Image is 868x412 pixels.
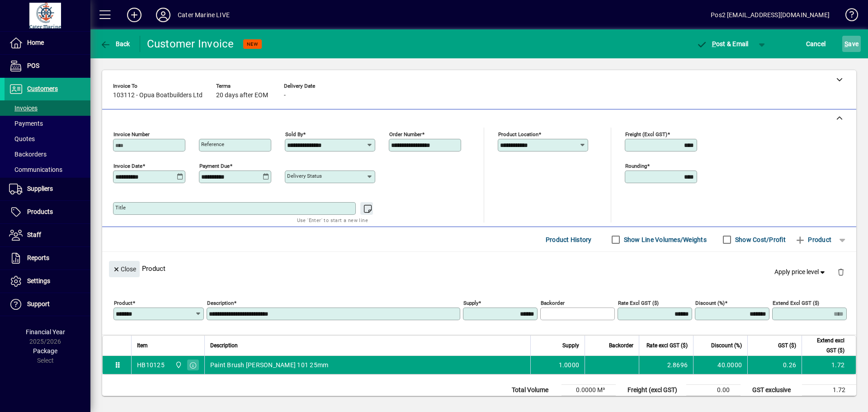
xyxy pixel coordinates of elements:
[711,341,742,350] span: Discount (%)
[389,131,422,137] mat-label: Order number
[102,252,856,285] div: Product
[733,235,786,244] label: Show Cost/Profit
[695,300,725,306] mat-label: Discount (%)
[5,201,90,223] a: Products
[692,36,753,52] button: Post & Email
[5,293,90,316] a: Support
[778,341,796,350] span: GST ($)
[839,2,857,31] a: Knowledge Base
[27,300,50,308] span: Support
[247,41,258,47] span: NEW
[5,131,90,147] a: Quotes
[113,131,150,137] mat-label: Invoice number
[807,336,844,355] span: Extend excl GST ($)
[9,151,47,158] span: Backorders
[120,7,149,23] button: Add
[804,36,828,52] button: Cancel
[5,224,90,246] a: Staff
[696,40,749,47] span: ost & Email
[802,356,856,374] td: 1.72
[562,341,579,350] span: Supply
[113,92,203,99] span: 103112 - Opua Boatbuilders Ltd
[463,300,478,306] mat-label: Supply
[173,360,183,370] span: Cater Marine
[297,215,368,225] mat-hint: Use 'Enter' to start a new line
[137,341,148,350] span: Item
[285,131,303,137] mat-label: Sold by
[27,85,58,92] span: Customers
[5,247,90,270] a: Reports
[507,385,561,396] td: Total Volume
[773,300,819,306] mat-label: Extend excl GST ($)
[712,40,716,47] span: P
[625,131,667,137] mat-label: Freight (excl GST)
[802,385,856,396] td: 1.72
[27,39,44,46] span: Home
[210,360,329,369] span: Paint Brush [PERSON_NAME] 101 25mm
[27,185,53,192] span: Suppliers
[207,300,234,306] mat-label: Description
[645,360,688,369] div: 2.8696
[33,347,57,355] span: Package
[27,231,41,238] span: Staff
[287,173,322,179] mat-label: Delivery status
[100,40,130,47] span: Back
[5,270,90,293] a: Settings
[559,360,580,369] span: 1.0000
[109,261,140,277] button: Close
[5,147,90,162] a: Backorders
[5,162,90,177] a: Communications
[830,261,852,283] button: Delete
[802,396,856,407] td: 0.26
[842,36,861,52] button: Save
[9,166,62,173] span: Communications
[830,268,852,276] app-page-header-button: Delete
[178,8,230,22] div: Cater Marine LIVE
[748,385,802,396] td: GST exclusive
[646,341,688,350] span: Rate excl GST ($)
[5,32,90,54] a: Home
[844,37,859,51] span: ave
[107,265,142,273] app-page-header-button: Close
[9,135,35,142] span: Quotes
[622,235,707,244] label: Show Line Volumes/Weights
[27,254,49,261] span: Reports
[795,232,831,247] span: Product
[9,104,38,112] span: Invoices
[5,116,90,131] a: Payments
[561,385,616,396] td: 0.0000 M³
[5,55,90,77] a: POS
[498,131,538,137] mat-label: Product location
[90,36,140,52] app-page-header-button: Back
[98,36,132,52] button: Back
[686,396,741,407] td: 0.00
[9,120,43,127] span: Payments
[114,300,132,306] mat-label: Product
[199,163,230,169] mat-label: Payment due
[806,37,826,51] span: Cancel
[147,37,234,51] div: Customer Invoice
[210,341,238,350] span: Description
[790,232,836,248] button: Product
[27,277,50,284] span: Settings
[686,385,741,396] td: 0.00
[625,163,647,169] mat-label: Rounding
[771,264,830,280] button: Apply price level
[216,92,268,99] span: 20 days after EOM
[747,356,802,374] td: 0.26
[149,7,178,23] button: Profile
[284,92,286,99] span: -
[27,62,39,69] span: POS
[623,396,686,407] td: Rounding
[618,300,659,306] mat-label: Rate excl GST ($)
[711,8,830,22] div: Pos2 [EMAIL_ADDRESS][DOMAIN_NAME]
[26,328,65,336] span: Financial Year
[201,141,224,147] mat-label: Reference
[27,208,53,215] span: Products
[609,341,633,350] span: Backorder
[748,396,802,407] td: GST
[113,262,136,277] span: Close
[546,232,592,247] span: Product History
[541,300,565,306] mat-label: Backorder
[5,100,90,116] a: Invoices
